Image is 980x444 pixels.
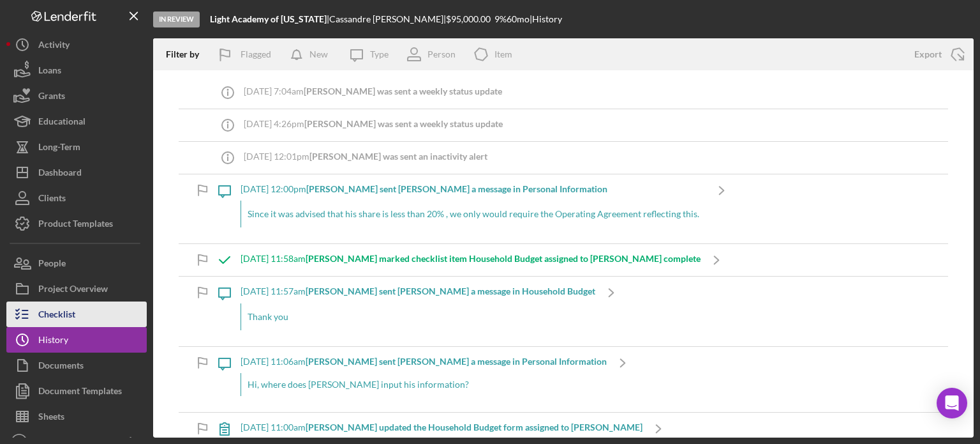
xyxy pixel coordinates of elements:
div: Dashboard [38,160,82,188]
div: [DATE] 11:57am [241,286,595,296]
div: In Review [153,11,200,27]
div: New [309,42,328,67]
div: Clients [38,185,66,214]
b: [PERSON_NAME] marked checklist item Household Budget assigned to [PERSON_NAME] complete [306,253,701,264]
div: Cassandre [PERSON_NAME] | [329,14,446,24]
button: History [6,327,147,353]
div: $95,000.00 [446,14,494,24]
div: 60 mo [507,14,530,24]
div: [DATE] 12:01pm [244,151,487,162]
div: Hi, where does [PERSON_NAME] input his information? [241,373,607,396]
p: Thank you [248,310,589,324]
b: [PERSON_NAME] sent [PERSON_NAME] a message in Personal Information [306,183,607,194]
div: People [38,250,66,279]
a: [DATE] 11:58am[PERSON_NAME] marked checklist item Household Budget assigned to [PERSON_NAME] comp... [209,244,732,276]
div: Item [494,49,512,59]
div: Sheets [38,404,64,433]
button: Loans [6,57,147,83]
button: Long-Term [6,134,147,160]
div: Educational [38,109,85,137]
button: Project Overview [6,276,147,302]
b: [PERSON_NAME] was sent a weekly status update [304,86,502,96]
button: Activity [6,32,147,57]
div: [DATE] 7:04am [244,86,502,96]
div: Type [370,49,389,59]
button: Clients [6,185,147,211]
div: [DATE] 11:00am [241,422,642,433]
button: Documents [6,353,147,378]
button: Checklist [6,302,147,327]
div: Person [427,49,456,59]
div: Product Templates [38,211,113,240]
button: New [284,42,341,67]
button: Product Templates [6,211,147,236]
div: Long-Term [38,134,80,163]
div: 9 % [494,14,507,24]
div: Activity [38,32,70,61]
div: Grants [38,83,65,112]
div: Export [914,42,942,67]
b: [PERSON_NAME] sent [PERSON_NAME] a message in Personal Information [306,356,607,367]
a: [DATE] 11:57am[PERSON_NAME] sent [PERSON_NAME] a message in Household BudgetThank you [209,277,627,346]
b: [PERSON_NAME] sent [PERSON_NAME] a message in Household Budget [306,286,595,296]
div: Filter by [166,49,209,59]
a: [DATE] 11:06am[PERSON_NAME] sent [PERSON_NAME] a message in Personal InformationHi, where does [P... [209,347,639,412]
div: [DATE] 12:00pm [241,184,706,194]
div: Loans [38,57,61,86]
div: [DATE] 11:58am [241,254,701,264]
button: Document Templates [6,378,147,404]
b: Light Academy of [US_STATE] [210,13,327,24]
div: Documents [38,353,84,381]
div: Document Templates [38,378,122,407]
button: Sheets [6,404,147,429]
button: Grants [6,83,147,109]
a: [DATE] 12:00pm[PERSON_NAME] sent [PERSON_NAME] a message in Personal InformationSince it was advi... [209,174,738,243]
button: Dashboard [6,160,147,185]
b: [PERSON_NAME] updated the Household Budget form assigned to [PERSON_NAME] [306,422,642,433]
button: Flagged [209,42,284,67]
div: [DATE] 4:26pm [244,119,503,129]
b: [PERSON_NAME] was sent an inactivity alert [309,151,487,162]
div: [DATE] 11:06am [241,356,607,367]
div: | [210,14,329,24]
button: People [6,250,147,276]
div: History [38,327,68,356]
div: Checklist [38,302,75,330]
b: [PERSON_NAME] was sent a weekly status update [304,118,503,129]
div: Open Intercom Messenger [937,388,967,418]
button: Educational [6,109,147,134]
div: | History [530,14,562,24]
button: Export [902,42,974,67]
div: Flagged [241,42,271,67]
div: Project Overview [38,276,108,305]
p: Since it was advised that his share is less than 20% , we only would require the Operating Agreem... [248,207,699,221]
